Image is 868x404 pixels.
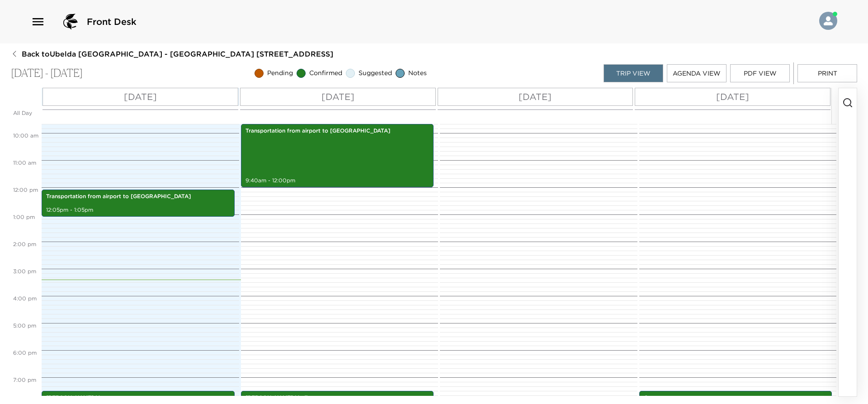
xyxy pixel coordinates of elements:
[11,159,38,166] span: 11:00 AM
[241,124,434,187] div: Transportation from airport to [GEOGRAPHIC_DATA]9:40am - 12:00pm
[11,214,37,220] span: 1:00 PM
[245,177,429,185] p: 9:40am - 12:00pm
[644,394,828,402] p: Carna
[716,90,749,104] p: [DATE]
[519,90,552,104] p: [DATE]
[11,268,38,275] span: 3:00 PM
[11,132,41,139] span: 10:00 AM
[819,12,837,30] img: User
[87,15,137,28] span: Front Desk
[46,206,230,214] p: 12:05pm - 1:05pm
[46,193,230,200] p: Transportation from airport to [GEOGRAPHIC_DATA]
[11,349,39,356] span: 6:00 PM
[730,64,790,82] button: PDF View
[667,64,726,82] button: Agenda View
[438,88,633,106] button: [DATE]
[11,322,38,329] span: 5:00 PM
[240,88,436,106] button: [DATE]
[42,190,235,217] div: Transportation from airport to [GEOGRAPHIC_DATA]12:05pm - 1:05pm
[11,49,333,59] button: Back toUbelda [GEOGRAPHIC_DATA] - [GEOGRAPHIC_DATA] [STREET_ADDRESS]
[408,69,427,78] span: Notes
[267,69,293,78] span: Pending
[321,90,354,104] p: [DATE]
[11,241,38,247] span: 2:00 PM
[22,49,333,59] span: Back to Ubelda [GEOGRAPHIC_DATA] - [GEOGRAPHIC_DATA] [STREET_ADDRESS]
[11,67,83,80] p: [DATE] - [DATE]
[245,394,429,402] p: [PERSON_NAME] Mediterraneo
[13,109,39,117] p: All Day
[604,64,663,82] button: Trip View
[359,69,392,78] span: Suggested
[124,90,157,104] p: [DATE]
[635,88,830,106] button: [DATE]
[797,64,857,82] button: Print
[245,127,429,135] p: Transportation from airport to [GEOGRAPHIC_DATA]
[60,11,81,33] img: logo
[11,376,38,383] span: 7:00 PM
[11,295,39,302] span: 4:00 PM
[42,88,238,106] button: [DATE]
[309,69,342,78] span: Confirmed
[46,394,230,402] p: [PERSON_NAME] Mar
[11,186,40,193] span: 12:00 PM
